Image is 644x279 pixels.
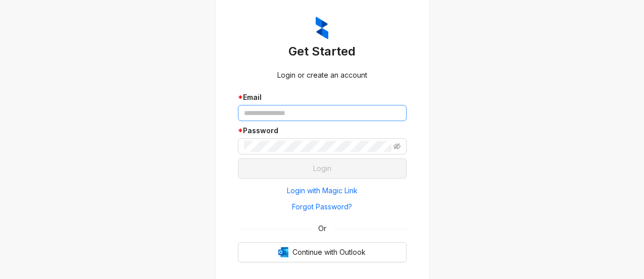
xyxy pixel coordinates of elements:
span: Login with Magic Link [287,185,358,196]
span: Continue with Outlook [292,247,366,258]
button: Login [238,158,407,179]
img: ZumaIcon [316,17,328,40]
span: eye-invisible [393,143,401,150]
span: Or [311,223,333,234]
div: Password [238,125,407,136]
span: Forgot Password? [292,201,352,212]
img: Outlook [278,247,288,257]
button: Forgot Password? [238,199,407,215]
h3: Get Started [238,43,407,60]
button: Login with Magic Link [238,183,407,199]
button: OutlookContinue with Outlook [238,242,407,262]
div: Login or create an account [238,70,407,81]
div: Email [238,92,407,103]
